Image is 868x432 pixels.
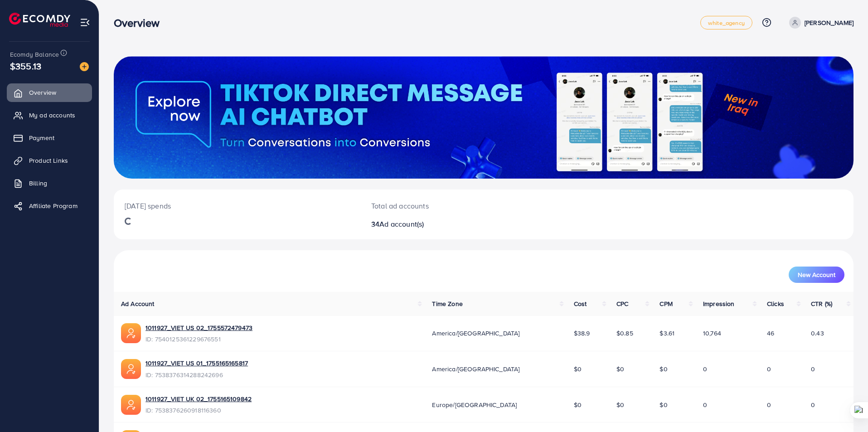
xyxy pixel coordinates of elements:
[29,88,56,97] span: Overview
[432,364,519,374] span: America/[GEOGRAPHIC_DATA]
[114,16,167,29] h3: Overview
[659,364,667,374] span: $0
[574,299,587,308] span: Cost
[7,106,92,124] a: My ad accounts
[616,329,633,338] span: $0.85
[29,111,75,120] span: My ad accounts
[145,406,252,415] span: ID: 7538376260918116360
[7,174,92,192] a: Billing
[80,62,89,71] img: image
[145,394,252,403] a: 1011927_VIET UK 02_1755165109842
[7,197,92,215] a: Affiliate Program
[786,17,853,29] a: [PERSON_NAME]
[767,329,774,338] span: 46
[708,20,745,26] span: white_agency
[789,267,844,283] button: New Account
[574,329,590,338] span: $38.9
[432,299,462,308] span: Time Zone
[7,83,92,102] a: Overview
[811,329,824,338] span: 0.43
[811,299,832,308] span: CTR (%)
[811,400,815,409] span: 0
[659,329,674,338] span: $3.61
[29,201,78,210] span: Affiliate Program
[145,335,252,344] span: ID: 7540125361229676551
[9,13,70,27] img: logo
[29,179,47,188] span: Billing
[805,17,853,28] p: [PERSON_NAME]
[121,323,141,343] img: ic-ads-acc.e4c84228.svg
[767,299,784,308] span: Clicks
[29,133,54,142] span: Payment
[703,329,721,338] span: 10,764
[125,200,349,211] p: [DATE] spends
[432,329,519,338] span: America/[GEOGRAPHIC_DATA]
[121,395,141,415] img: ic-ads-acc.e4c84228.svg
[574,400,582,409] span: $0
[659,400,667,409] span: $0
[703,364,707,374] span: 0
[616,299,628,308] span: CPC
[379,219,424,229] span: Ad account(s)
[7,129,92,147] a: Payment
[700,16,752,29] a: white_agency
[432,400,517,409] span: Europe/[GEOGRAPHIC_DATA]
[616,400,624,409] span: $0
[659,299,672,308] span: CPM
[29,156,68,165] span: Product Links
[798,272,835,278] span: New Account
[10,59,41,73] span: $355.13
[767,364,771,374] span: 0
[371,220,534,228] h2: 34
[811,364,815,374] span: 0
[121,299,155,308] span: Ad Account
[7,151,92,170] a: Product Links
[371,200,534,211] p: Total ad accounts
[80,17,90,28] img: menu
[145,359,248,368] a: 1011927_VIET US 01_1755165165817
[145,323,252,332] a: 1011927_VIET US 02_1755572479473
[145,370,248,379] span: ID: 7538376314288242696
[703,400,707,409] span: 0
[574,364,582,374] span: $0
[616,364,624,374] span: $0
[121,359,141,379] img: ic-ads-acc.e4c84228.svg
[10,50,59,59] span: Ecomdy Balance
[703,299,735,308] span: Impression
[767,400,771,409] span: 0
